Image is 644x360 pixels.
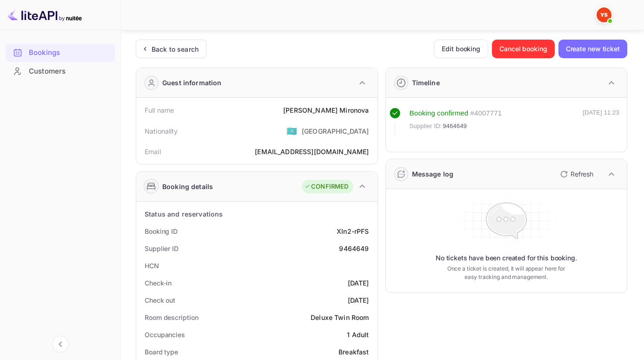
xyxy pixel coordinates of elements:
div: Message log [412,169,454,179]
img: Yandex Support [597,7,611,22]
button: Cancel booking [492,40,555,58]
button: Edit booking [434,40,488,58]
div: Guest information [162,78,222,88]
img: LiteAPI logo [7,7,82,22]
div: Booking confirmed [410,108,469,119]
div: Booking ID [145,226,178,236]
div: Deluxe Twin Room [311,312,369,322]
div: [GEOGRAPHIC_DATA] [302,126,369,136]
div: # 4007771 [470,108,502,119]
p: Once a ticket is created, it will appear here for easy tracking and management. [442,265,571,281]
div: Bookings [29,48,110,58]
div: [DATE] [348,278,369,288]
button: Collapse navigation [52,336,69,353]
p: Refresh [571,169,593,179]
div: Timeline [412,78,440,88]
div: Email [145,147,161,156]
div: HCN [145,261,159,271]
div: [DATE] [348,295,369,305]
div: Customers [6,62,115,81]
div: [DATE] 11:23 [583,108,619,135]
button: Create new ticket [558,40,627,58]
div: Supplier ID [145,244,179,253]
div: 1 Adult [347,330,369,340]
div: Full name [145,105,174,115]
span: 9464649 [443,122,467,131]
div: Status and reservations [145,209,223,219]
div: Nationality [145,126,178,136]
div: Check-in [145,278,172,288]
div: Breakfast [339,347,369,357]
span: Supplier ID: [410,122,442,131]
div: [EMAIL_ADDRESS][DOMAIN_NAME] [255,147,369,156]
p: No tickets have been created for this booking. [436,253,577,263]
div: Customers [29,66,110,77]
div: Board type [145,347,178,357]
div: 9464649 [339,244,369,253]
div: XIn2-rPFS [337,226,369,236]
div: Occupancies [145,330,185,340]
a: Customers [6,62,115,80]
a: Bookings [6,44,115,61]
div: Back to search [152,44,199,54]
button: Refresh [555,167,597,182]
div: CONFIRMED [304,182,348,191]
div: Check out [145,295,175,305]
div: Bookings [6,44,115,62]
div: [PERSON_NAME] Mironova [283,105,369,115]
div: Room description [145,312,198,322]
div: Booking details [162,182,213,191]
span: United States [286,122,297,139]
